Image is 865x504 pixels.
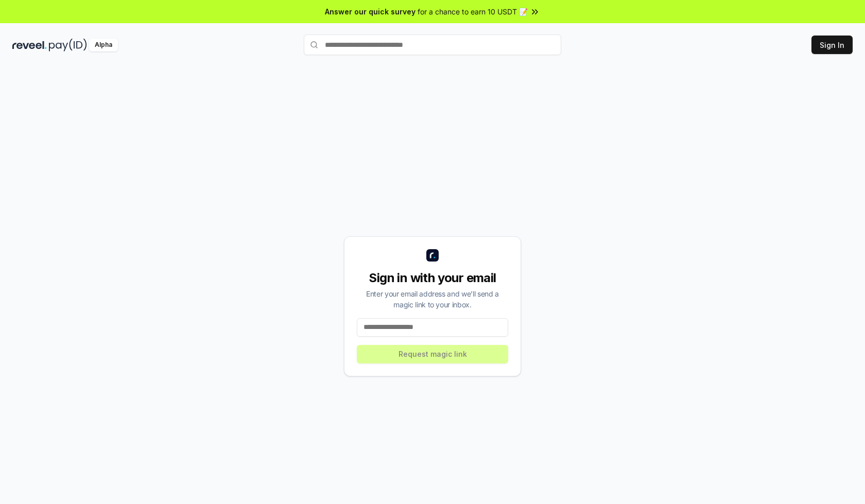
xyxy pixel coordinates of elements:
[426,249,439,262] img: logo_small
[12,39,47,51] img: reveel_dark
[325,6,416,17] span: Answer our quick survey
[89,39,118,51] div: Alpha
[418,6,528,17] span: for a chance to earn 10 USDT 📝
[49,39,87,51] img: pay_id
[357,288,508,310] div: Enter your email address and we’ll send a magic link to your inbox.
[357,270,508,286] div: Sign in with your email
[811,36,853,54] button: Sign In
